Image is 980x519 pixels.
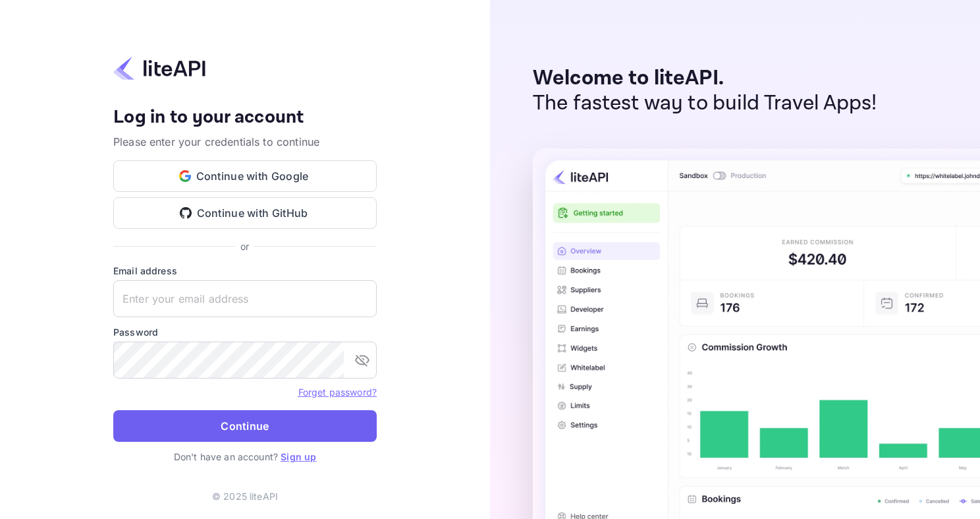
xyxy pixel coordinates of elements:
input: Enter your email address [113,280,377,317]
button: toggle password visibility [349,347,375,373]
p: Please enter your credentials to continue [113,134,377,150]
p: Don't have an account? [113,450,377,464]
h4: Log in to your account [113,106,377,129]
a: Sign up [281,451,316,462]
img: liteapi [113,55,205,81]
button: Continue [113,410,377,442]
button: Continue with Google [113,160,377,192]
button: Continue with GitHub [113,197,377,229]
a: Forget password? [298,385,377,398]
p: or [240,239,249,253]
a: Forget password? [298,386,377,398]
label: Email address [113,264,377,278]
label: Password [113,325,377,339]
p: Welcome to liteAPI. [533,66,877,91]
p: © 2025 liteAPI [212,489,278,503]
p: The fastest way to build Travel Apps! [533,91,877,116]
